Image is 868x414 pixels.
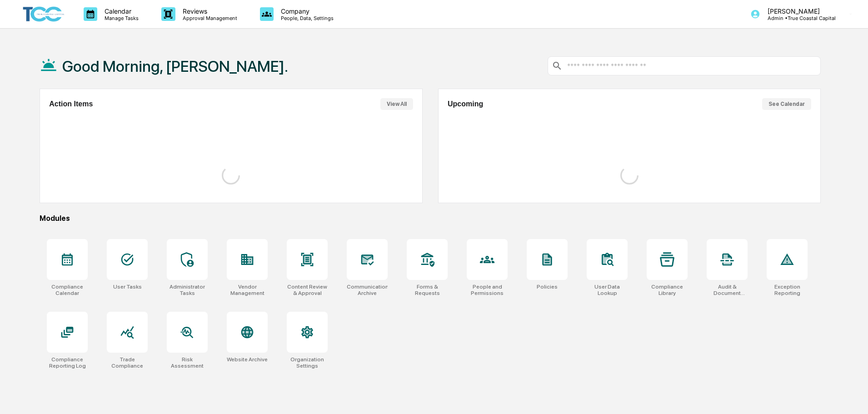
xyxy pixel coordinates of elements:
h1: Good Morning, [PERSON_NAME]. [62,57,288,75]
div: Audit & Document Logs [707,284,748,296]
div: Exception Reporting [767,284,808,296]
div: Modules [40,214,821,223]
div: Compliance Reporting Log [47,356,88,369]
div: Compliance Library [647,284,688,296]
h2: Action Items [49,100,93,108]
div: User Data Lookup [587,284,628,296]
div: Vendor Management [227,284,268,296]
p: Manage Tasks [97,15,143,21]
p: [PERSON_NAME] [760,7,836,15]
div: Organization Settings [287,356,328,369]
div: Forms & Requests [407,284,448,296]
p: Company [274,7,338,15]
div: User Tasks [113,284,142,290]
p: Calendar [97,7,143,15]
p: Reviews [175,7,242,15]
div: Policies [537,284,558,290]
div: Risk Assessment [167,356,208,369]
p: Approval Management [175,15,242,21]
div: Content Review & Approval [287,284,328,296]
button: See Calendar [762,98,811,110]
h2: Upcoming [448,100,483,108]
div: Website Archive [227,356,268,363]
div: People and Permissions [467,284,508,296]
div: Administrator Tasks [167,284,208,296]
p: People, Data, Settings [274,15,338,21]
button: View All [380,98,413,110]
img: logo [22,5,65,24]
div: Compliance Calendar [47,284,88,296]
div: Communications Archive [347,284,388,296]
div: Trade Compliance [107,356,148,369]
p: Admin • True Coastal Capital [760,15,836,21]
